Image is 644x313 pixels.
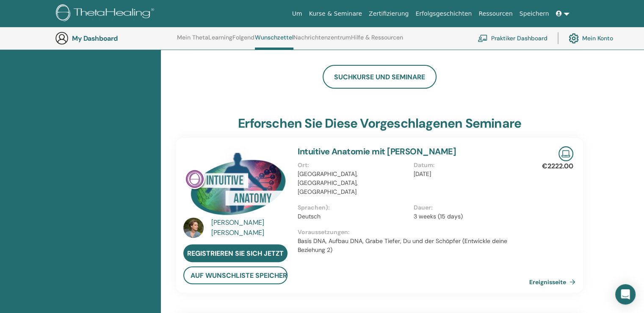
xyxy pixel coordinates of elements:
[529,276,579,288] a: Ereignisseite
[298,228,529,237] p: Voraussetzungen :
[298,161,408,170] p: Ort :
[323,65,437,89] a: Suchkurse und Seminare
[414,161,524,170] p: Datum :
[475,6,516,22] a: Ressourcen
[289,6,306,22] a: Um
[569,31,579,45] img: cog.svg
[298,237,529,254] p: Basis DNA, Aufbau DNA, Grabe Tiefer, Du und der Schöpfer (Entwickle deine Beziehung 2)
[183,146,287,220] img: Intuitive Anatomie
[414,203,524,212] p: Dauer :
[255,34,293,50] a: Wunschzettel
[177,34,232,48] a: Mein ThetaLearning
[414,212,524,221] p: 3 weeks (15 days)
[478,29,547,48] a: Praktiker Dashboard
[542,161,573,171] p: €2222.00
[55,31,69,45] img: generic-user-icon.jpg
[298,212,408,221] p: Deutsch
[306,6,365,22] a: Kurse & Seminare
[187,249,284,258] span: Registrieren Sie sich jetzt
[298,146,456,157] a: Intuitive Anatomie mit [PERSON_NAME]
[183,266,287,284] button: auf Wunschliste speichern
[293,34,351,48] a: Nachrichtenzentrum
[558,146,573,161] img: Live Online Seminar
[516,6,553,22] a: Speichern
[615,284,636,305] div: Open Intercom Messenger
[569,29,613,48] a: Mein Konto
[238,116,521,131] h3: Erforschen Sie diese vorgeschlagenen Seminare
[412,6,475,22] a: Erfolgsgeschichten
[211,218,290,238] a: [PERSON_NAME] [PERSON_NAME]
[365,6,412,22] a: Zertifizierung
[478,34,488,42] img: chalkboard-teacher.svg
[351,34,403,48] a: Hilfe & Ressourcen
[56,4,157,23] img: logo.png
[298,170,408,196] p: [GEOGRAPHIC_DATA], [GEOGRAPHIC_DATA], [GEOGRAPHIC_DATA]
[183,218,204,238] img: default.jpg
[72,34,157,42] h3: My Dashboard
[232,34,254,48] a: Folgend
[183,244,287,262] a: Registrieren Sie sich jetzt
[414,170,524,179] p: [DATE]
[298,203,408,212] p: Sprachen) :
